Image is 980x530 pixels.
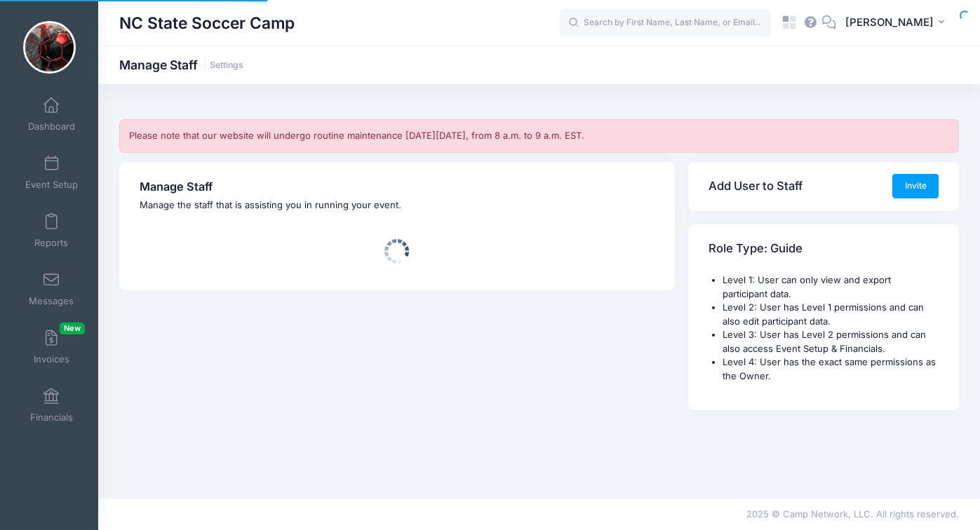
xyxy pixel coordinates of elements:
a: InvoicesNew [18,322,85,372]
button: [PERSON_NAME] [836,7,959,39]
span: New [60,322,85,334]
span: Reports [34,237,68,249]
button: Invite [892,174,939,198]
span: 2025 © Camp Network, LLC. All rights reserved. [746,508,959,519]
h3: Role Type: Guide [709,229,803,269]
a: Event Setup [18,148,85,197]
a: Dashboard [18,90,85,139]
input: Search by First Name, Last Name, or Email... [560,9,770,37]
p: Manage the staff that is assisting you in running your event. [140,198,654,212]
li: Level 3: User has Level 2 permissions and can also access Event Setup & Financials. [723,328,939,355]
li: Level 1: User can only view and export participant data. [723,273,939,301]
span: Financials [30,412,73,423]
span: [PERSON_NAME] [845,15,934,30]
h3: Add User to Staff [709,166,803,206]
a: Settings [210,60,243,71]
a: Financials [18,381,85,430]
div: Please note that our website will undergo routine maintenance [DATE][DATE], from 8 a.m. to 9 a.m.... [119,119,959,153]
span: Dashboard [28,121,75,132]
img: NC State Soccer Camp [23,21,76,74]
li: Level 2: User has Level 1 permissions and can also edit participant data. [723,301,939,328]
a: Reports [18,206,85,255]
h1: Manage Staff [119,57,243,72]
h1: NC State Soccer Camp [119,7,295,39]
span: Event Setup [25,179,78,191]
span: Messages [29,295,74,307]
span: Invoices [34,353,69,365]
a: Messages [18,264,85,313]
h4: Manage Staff [140,180,654,194]
li: Level 4: User has the exact same permissions as the Owner. [723,355,939,383]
